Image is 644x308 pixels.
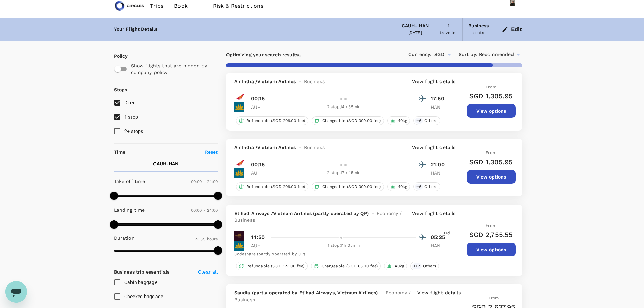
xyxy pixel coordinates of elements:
img: AI [234,92,244,102]
img: VN [234,102,244,112]
div: Refundable (SGD 206.00 fee) [236,116,308,125]
span: Saudia (partly operated by Etihad Airways, Vietnam Airlines) [234,289,378,296]
div: 1 [448,22,450,30]
span: Business [234,217,255,223]
div: 40kg [384,262,407,270]
span: Trips [150,2,163,10]
span: 40kg [392,263,407,269]
span: From [486,85,496,89]
span: 23.55 hours [195,237,218,241]
div: +6Others [413,182,440,191]
div: seats [473,30,484,37]
p: AUH [251,104,268,111]
h6: SGD 2,755.55 [469,229,513,240]
p: Time [114,149,126,156]
div: Refundable (SGD 123.00 fee) [236,262,308,270]
p: 17:50 [431,95,448,103]
div: 1 stop , 11h 35min [272,242,416,249]
p: Clear all [198,268,218,275]
span: Cabin baggage [124,280,157,285]
p: HAN [431,242,448,249]
span: Checked baggage [124,294,163,299]
iframe: Button to launch messaging window [5,281,27,303]
span: - [296,78,304,85]
span: Business [304,144,325,151]
button: Edit [500,24,525,35]
span: Air India / Vietnam Airlines [234,144,296,151]
span: - [378,289,386,296]
p: View flight details [412,78,456,85]
span: Others [420,263,439,269]
span: Changeable (SGD 309.00 fee) [319,184,384,190]
div: traveller [440,30,457,37]
p: Take off time [114,178,145,185]
p: 05:25 [431,233,448,241]
p: View flight details [417,289,461,303]
h6: SGD 1,305.95 [469,91,513,101]
span: Refundable (SGD 206.00 fee) [244,118,308,124]
img: EY [234,231,244,241]
span: Book [174,2,188,10]
p: HAN [431,104,448,111]
button: Open [445,50,454,60]
p: Reset [205,149,218,156]
span: Air India / Vietnam Airlines [234,78,296,85]
span: 1 stop [124,114,138,120]
div: +6Others [413,116,440,125]
span: Business [304,78,325,85]
div: 2 stop , 17h 45min [272,170,416,176]
p: Show flights that are hidden by company policy [131,62,213,76]
span: 40kg [395,184,410,190]
span: Refundable (SGD 206.00 fee) [244,184,308,190]
h6: SGD 1,305.95 [469,157,513,167]
div: 40kg [387,116,410,125]
p: Duration [114,235,135,241]
div: Codeshare (partly operated by QP) [234,251,448,258]
span: + 6 [415,118,423,124]
span: Business [234,296,255,303]
span: Economy / [386,289,411,296]
span: From [488,295,499,300]
div: Changeable (SGD 65.00 fee) [311,262,381,270]
span: - [296,144,304,151]
div: [DATE] [408,30,422,37]
span: Refundable (SGD 123.00 fee) [244,263,307,269]
span: Risk & Restrictions [213,2,263,10]
div: Changeable (SGD 309.00 fee) [312,182,384,191]
span: From [486,150,496,155]
p: HAN [431,170,448,176]
span: + 12 [412,263,421,269]
p: 00:15 [251,161,265,169]
span: Sort by : [459,51,477,58]
div: 2 stop , 14h 35min [272,104,416,111]
p: AUH [251,170,268,176]
span: Others [422,184,440,190]
button: View options [467,104,516,118]
p: View flight details [412,144,456,151]
span: 40kg [395,118,410,124]
div: +12Others [410,262,439,270]
div: Refundable (SGD 206.00 fee) [236,182,308,191]
span: +1d [443,230,450,237]
button: View options [467,170,516,184]
span: Changeable (SGD 309.00 fee) [319,118,384,124]
p: Landing time [114,207,145,213]
img: AI [234,158,244,168]
img: VN [234,168,244,178]
p: 14:50 [251,233,265,241]
span: Others [422,118,440,124]
span: 00:00 - 24:00 [191,179,218,184]
p: Policy [114,53,120,60]
div: Changeable (SGD 309.00 fee) [312,116,384,125]
span: Direct [124,100,137,105]
p: View flight details [412,210,456,223]
p: 21:00 [431,161,448,169]
p: Optimizing your search results.. [226,51,374,58]
span: - [369,210,377,217]
div: Business [468,22,489,30]
img: VN [234,241,244,251]
div: CAUH - HAN [402,22,429,30]
p: AUH [251,242,268,249]
button: View options [467,243,516,256]
span: 00:00 - 24:00 [191,208,218,213]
